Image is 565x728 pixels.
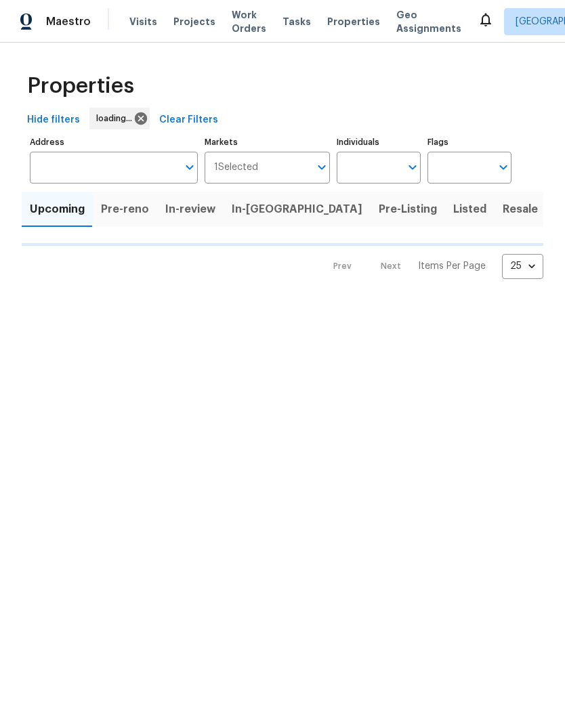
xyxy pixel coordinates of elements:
[427,138,511,146] label: Flags
[46,15,91,28] span: Maestro
[129,15,157,28] span: Visits
[165,200,215,219] span: In-review
[502,249,543,284] div: 25
[232,200,362,219] span: In-[GEOGRAPHIC_DATA]
[27,79,134,93] span: Properties
[30,200,85,219] span: Upcoming
[327,15,380,28] span: Properties
[22,108,85,133] button: Hide filters
[154,108,224,133] button: Clear Filters
[312,158,331,177] button: Open
[180,158,199,177] button: Open
[320,254,543,279] nav: Pagination Navigation
[494,158,513,177] button: Open
[418,259,486,273] p: Items Per Page
[503,200,538,219] span: Resale
[101,200,149,219] span: Pre-reno
[403,158,422,177] button: Open
[27,112,80,129] span: Hide filters
[30,138,198,146] label: Address
[337,138,421,146] label: Individuals
[282,17,311,26] span: Tasks
[96,112,138,125] span: loading...
[396,8,461,35] span: Geo Assignments
[214,162,258,173] span: 1 Selected
[379,200,437,219] span: Pre-Listing
[159,112,218,129] span: Clear Filters
[205,138,331,146] label: Markets
[232,8,266,35] span: Work Orders
[173,15,215,28] span: Projects
[89,108,150,129] div: loading...
[453,200,486,219] span: Listed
